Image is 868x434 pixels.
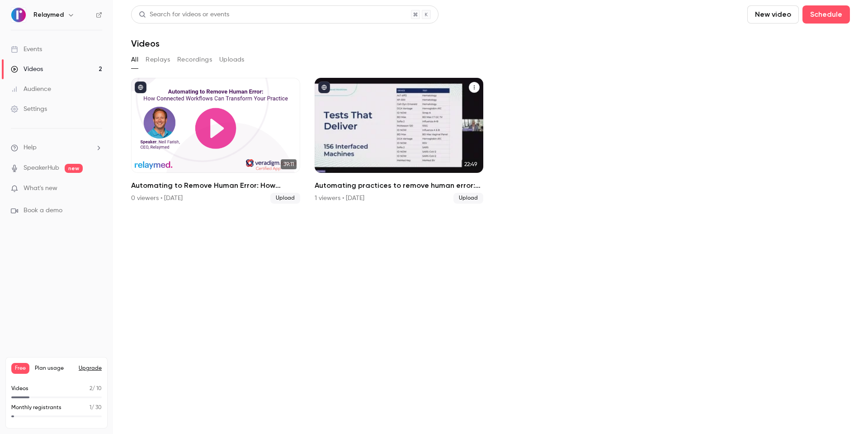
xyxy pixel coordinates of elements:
button: Recordings [177,52,212,67]
p: / 30 [90,404,102,412]
button: published [318,81,330,93]
button: Schedule [802,5,850,24]
section: Videos [131,5,850,429]
span: 22:49 [462,159,480,169]
span: Book a demo [24,206,62,215]
a: SpeakerHub [24,163,59,173]
button: All [131,52,138,67]
span: 1 [90,405,91,410]
button: Replays [146,52,170,67]
span: 39:11 [281,159,297,169]
div: Settings [11,105,47,114]
h6: Relaymed [33,10,64,19]
h1: Videos [131,38,160,49]
button: Uploads [219,52,245,67]
li: help-dropdown-opener [11,143,102,153]
div: Events [11,45,42,54]
img: Relaymed [11,8,26,22]
div: Videos [11,65,43,74]
span: 2 [90,386,92,391]
h2: Automating practices to remove human error: TrustCare Health’s digitalization journey with Relaymed [315,180,484,191]
span: Help [24,143,37,153]
p: Monthly registrants [11,404,61,412]
button: published [135,81,146,93]
h2: Automating to Remove Human Error: How Connected Workflows Can Transform Your Practice [131,180,300,191]
a: 22:49Automating practices to remove human error: TrustCare Health’s digitalization journey with R... [315,78,484,204]
div: Search for videos or events [139,10,229,19]
p: / 10 [90,385,102,393]
span: Upload [270,193,300,204]
span: Plan usage [35,365,73,372]
ul: Videos [131,78,850,204]
div: Audience [11,85,51,94]
div: 1 viewers • [DATE] [315,194,364,203]
li: Automating practices to remove human error: TrustCare Health’s digitalization journey with Relaymed [315,78,484,204]
div: 0 viewers • [DATE] [131,194,183,203]
button: Upgrade [79,365,102,372]
a: 39:11Automating to Remove Human Error: How Connected Workflows Can Transform Your Practice0 viewe... [131,78,300,204]
li: Automating to Remove Human Error: How Connected Workflows Can Transform Your Practice [131,78,300,204]
span: What's new [24,184,57,193]
span: new [65,164,83,173]
span: Upload [453,193,483,204]
span: Free [11,363,29,374]
p: Videos [11,385,28,393]
button: New video [747,5,799,24]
